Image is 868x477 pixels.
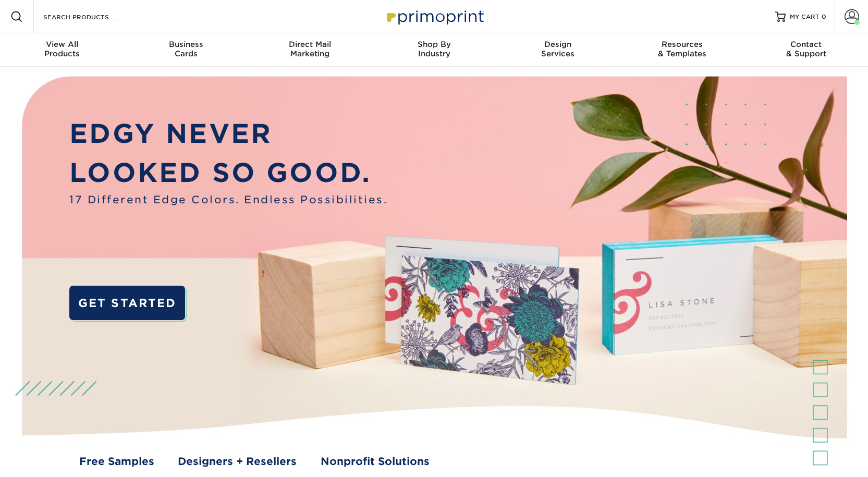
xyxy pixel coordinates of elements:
a: Contact& Support [744,33,868,67]
div: Cards [124,40,248,58]
span: Contact [744,40,868,49]
a: Shop ByIndustry [372,33,496,67]
div: & Support [744,40,868,58]
input: SEARCH PRODUCTS..... [42,10,144,23]
span: Design [496,40,620,49]
span: 17 Different Edge Colors. Endless Possibilities. [69,192,387,208]
div: Industry [372,40,496,58]
span: MY CART [790,13,820,21]
img: Primoprint [382,5,486,28]
a: Free Samples [79,454,154,470]
span: 0 [822,13,826,20]
a: DesignServices [496,33,620,67]
a: Resources& Templates [620,33,744,67]
a: Nonprofit Solutions [321,454,430,470]
a: BusinessCards [124,33,248,67]
div: & Templates [620,40,744,58]
a: Direct MailMarketing [248,33,372,67]
a: Designers + Resellers [178,454,297,470]
span: Business [124,40,248,49]
div: Services [496,40,620,58]
p: EDGY NEVER [69,114,387,153]
span: Direct Mail [248,40,372,49]
span: Shop By [372,40,496,49]
span: Resources [620,40,744,49]
p: LOOKED SO GOOD. [69,153,387,192]
div: Marketing [248,40,372,58]
a: GET STARTED [69,286,185,320]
